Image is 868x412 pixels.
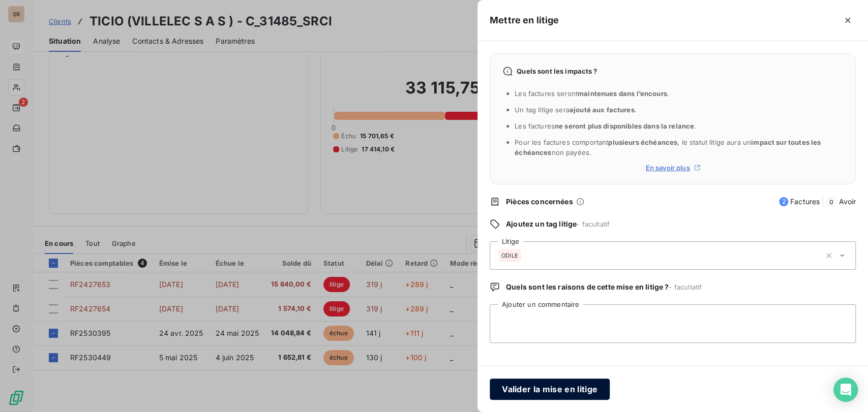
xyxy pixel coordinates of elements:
[515,106,637,114] span: Un tag litige sera .
[833,377,858,402] div: Open Intercom Messenger
[779,197,788,206] span: 2
[515,138,821,156] span: Pour les factures comportant , le statut litige aura un non payées.
[577,220,610,228] span: - facultatif
[578,89,667,98] span: maintenues dans l’encours
[570,106,635,114] span: ajouté aux factures
[669,283,702,291] span: - facultatif
[515,122,696,130] span: Les factures .
[501,252,518,259] span: ODILE
[502,164,843,172] a: En savoir plus
[517,67,597,75] span: Quels sont les impacts ?
[779,197,856,207] span: Factures Avoir
[506,282,669,291] span: Quels sont les raisons de cette mise en litige ?
[506,219,577,228] span: Ajoutez un tag litige
[826,197,836,206] span: 0
[515,89,669,98] span: Les factures seront .
[490,378,610,400] button: Valider la mise en litige
[490,13,559,27] h5: Mettre en litige
[645,164,690,172] span: En savoir plus
[555,122,694,130] span: ne seront plus disponibles dans la relance
[608,138,677,146] span: plusieurs échéances
[506,197,573,207] span: Pièces concernées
